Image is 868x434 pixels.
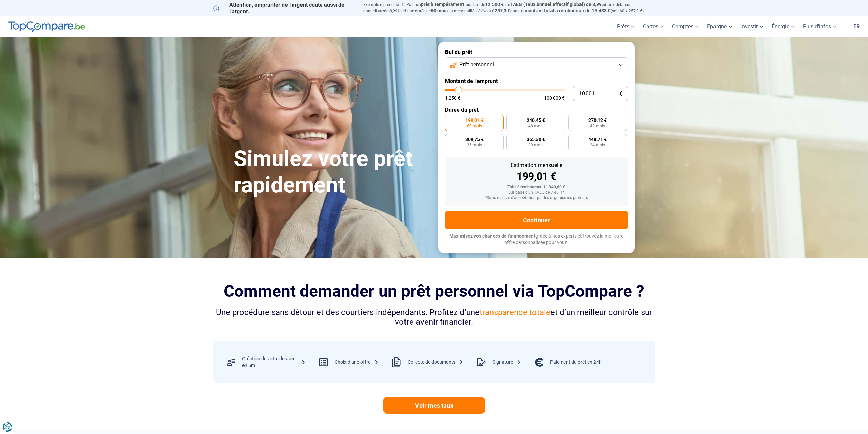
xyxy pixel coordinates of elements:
[527,137,545,142] span: 365,30 €
[639,16,668,37] a: Cartes
[213,2,355,15] p: Attention, emprunter de l'argent coûte aussi de l'argent.
[213,282,655,300] h2: Comment demander un prêt personnel via TopCompare ?
[467,124,482,128] span: 60 mois
[242,355,306,369] div: Création de votre dossier en 5m
[445,211,628,229] button: Continuer
[528,124,543,128] span: 48 mois
[451,190,622,195] div: Sur base d'un TAEG de 7,45 %*
[431,8,448,13] span: 60 mois
[510,2,605,7] span: TAEG (Taux annuel effectif global) de 8,99%
[421,2,464,7] span: prêt à tempérament
[465,137,484,142] span: 309,75 €
[451,196,622,200] div: *Sous réserve d'acceptation par les organismes prêteurs
[588,118,607,123] span: 270,12 €
[445,96,460,100] span: 1 250 €
[445,49,628,55] label: But du prêt
[588,137,607,142] span: 448,71 €
[408,359,464,366] div: Collecte de documents
[363,2,655,14] p: Exemple représentatif : Pour un tous but de , un (taux débiteur annuel de 8,99%) et une durée de ...
[767,16,799,37] a: Énergie
[492,359,521,366] div: Signature
[849,16,864,37] a: fr
[8,21,85,32] img: TopCompare
[550,359,602,366] div: Paiement du prêt en 24h
[445,78,628,84] label: Montant de l'emprunt
[528,143,543,147] span: 30 mois
[383,397,485,414] a: Voir mes taux
[451,163,622,168] div: Estimation mensuelle
[213,308,655,327] div: Une procédure sans détour et des courtiers indépendants. Profitez d’une et d’un meilleur contrôle...
[480,308,550,317] span: transparence totale
[465,118,484,123] span: 199,01 €
[495,8,510,13] span: 257,3 €
[335,359,379,366] div: Choix d’une offre
[619,91,622,97] span: €
[459,61,494,68] span: Prêt personnel
[451,185,622,190] div: Total à rembourser: 11 940,60 €
[525,8,610,13] span: montant total à rembourser de 15.438 €
[234,146,430,198] h1: Simulez votre prêt rapidement
[485,2,504,7] span: 12.500 €
[376,8,384,13] span: fixe
[799,16,841,37] a: Plus d'infos
[703,16,736,37] a: Épargne
[590,124,605,128] span: 42 mois
[445,233,628,246] p: grâce à nos experts et trouvez la meilleure offre personnalisée pour vous.
[451,171,622,182] div: 199,01 €
[527,118,545,123] span: 240,45 €
[613,16,639,37] a: Prêts
[544,96,565,100] span: 100 000 €
[668,16,703,37] a: Comptes
[590,143,605,147] span: 24 mois
[467,143,482,147] span: 36 mois
[449,233,535,239] span: Maximisez vos chances de financement
[445,107,628,113] label: Durée du prêt
[445,57,628,72] button: Prêt personnel
[736,16,767,37] a: Investir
